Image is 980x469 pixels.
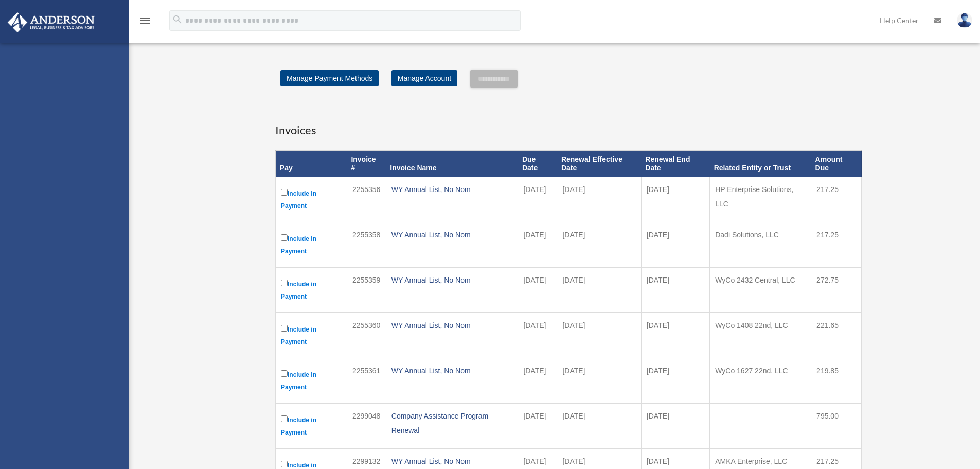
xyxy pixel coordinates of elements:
label: Include in Payment [281,187,342,212]
th: Invoice # [347,151,386,177]
img: Anderson Advisors Platinum Portal [5,12,98,32]
input: Include in Payment [281,234,288,241]
input: Include in Payment [281,280,288,286]
td: 2299048 [347,404,386,449]
label: Include in Payment [281,277,342,303]
img: User Pic [957,13,972,28]
td: [DATE] [518,313,557,358]
a: Manage Account [391,70,457,86]
div: WY Annual List, No Nom [391,363,513,378]
td: 272.75 [811,268,862,313]
label: Include in Payment [281,413,342,439]
input: Include in Payment [281,370,288,377]
div: WY Annual List, No Nom [391,318,513,333]
td: HP Enterprise Solutions, LLC [710,177,811,222]
td: 2255359 [347,268,386,313]
td: 2255358 [347,222,386,268]
td: [DATE] [557,177,641,222]
input: Include in Payment [281,325,288,332]
td: [DATE] [641,313,709,358]
td: [DATE] [518,177,557,222]
td: 221.65 [811,313,862,358]
td: WyCo 2432 Central, LLC [710,268,811,313]
label: Include in Payment [281,368,342,393]
td: [DATE] [557,313,641,358]
a: Manage Payment Methods [280,70,379,86]
th: Renewal End Date [641,151,709,177]
td: 2255361 [347,358,386,404]
h3: Invoices [275,113,862,138]
td: [DATE] [557,404,641,449]
td: 795.00 [811,404,862,449]
th: Invoice Name [386,151,518,177]
td: 219.85 [811,358,862,404]
i: search [172,14,183,25]
td: [DATE] [518,404,557,449]
label: Include in Payment [281,232,342,257]
input: Include in Payment [281,415,288,422]
td: [DATE] [641,222,709,268]
td: 217.25 [811,177,862,222]
div: WY Annual List, No Nom [391,228,513,242]
td: [DATE] [557,222,641,268]
td: WyCo 1627 22nd, LLC [710,358,811,404]
th: Due Date [518,151,557,177]
th: Amount Due [811,151,862,177]
input: Include in Payment [281,461,288,467]
th: Pay [276,151,347,177]
td: [DATE] [641,404,709,449]
td: WyCo 1408 22nd, LLC [710,313,811,358]
div: WY Annual List, No Nom [391,273,513,287]
td: [DATE] [641,268,709,313]
td: [DATE] [518,222,557,268]
div: WY Annual List, No Nom [391,454,513,468]
td: 2255356 [347,177,386,222]
td: [DATE] [641,177,709,222]
th: Renewal Effective Date [557,151,641,177]
td: [DATE] [518,358,557,404]
td: [DATE] [518,268,557,313]
label: Include in Payment [281,323,342,348]
td: [DATE] [557,358,641,404]
input: Include in Payment [281,189,288,196]
div: WY Annual List, No Nom [391,182,513,197]
td: [DATE] [641,358,709,404]
i: menu [139,14,151,27]
td: 2255360 [347,313,386,358]
td: [DATE] [557,268,641,313]
a: menu [139,18,151,27]
td: 217.25 [811,222,862,268]
th: Related Entity or Trust [710,151,811,177]
div: Company Assistance Program Renewal [391,409,513,438]
td: Dadi Solutions, LLC [710,222,811,268]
